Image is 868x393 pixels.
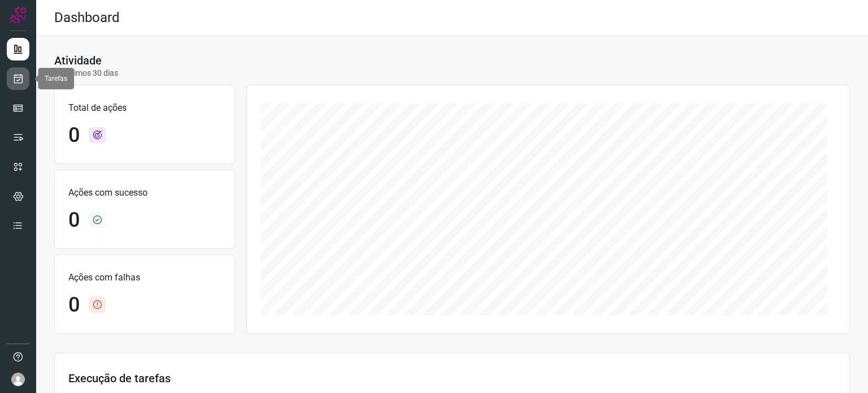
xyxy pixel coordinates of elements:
h1: 0 [68,208,80,232]
p: Últimos 30 dias [54,67,118,79]
img: Logo [10,7,27,24]
p: Total de ações [68,101,221,115]
p: Ações com falhas [68,271,221,284]
h3: Atividade [54,54,102,67]
h1: 0 [68,123,80,148]
p: Ações com sucesso [68,186,221,200]
img: avatar-user-boy.jpg [11,373,25,386]
h3: Execução de tarefas [68,372,836,385]
span: Tarefas [45,75,67,83]
h1: 0 [68,293,80,317]
h2: Dashboard [54,10,120,26]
